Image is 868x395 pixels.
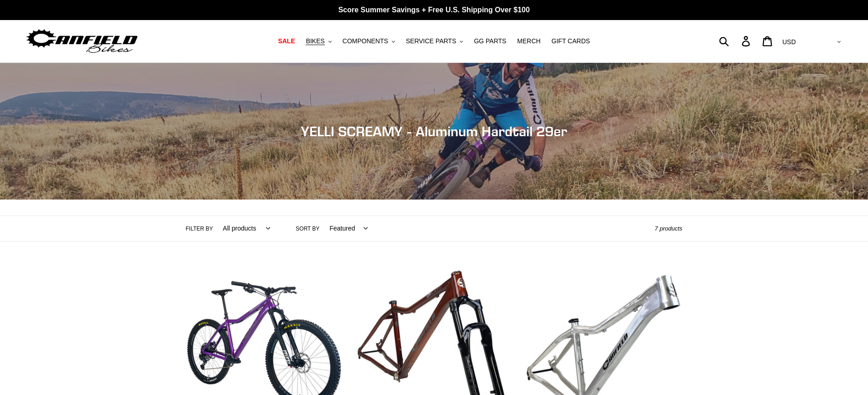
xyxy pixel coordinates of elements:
[306,37,324,45] span: BIKES
[186,225,213,233] label: Filter by
[655,225,683,232] span: 7 products
[724,31,747,51] input: Search
[517,37,540,45] span: MERCH
[551,37,590,45] span: GIFT CARDS
[469,35,511,47] a: GG PARTS
[296,225,319,233] label: Sort by
[474,37,506,45] span: GG PARTS
[301,123,567,139] span: YELLI SCREAMY - Aluminum Hardtail 29er
[406,37,456,45] span: SERVICE PARTS
[338,35,400,47] button: COMPONENTS
[401,35,467,47] button: SERVICE PARTS
[513,35,545,47] a: MERCH
[301,35,336,47] button: BIKES
[273,35,299,47] a: SALE
[343,37,388,45] span: COMPONENTS
[25,27,139,56] img: Canfield Bikes
[278,37,295,45] span: SALE
[547,35,595,47] a: GIFT CARDS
